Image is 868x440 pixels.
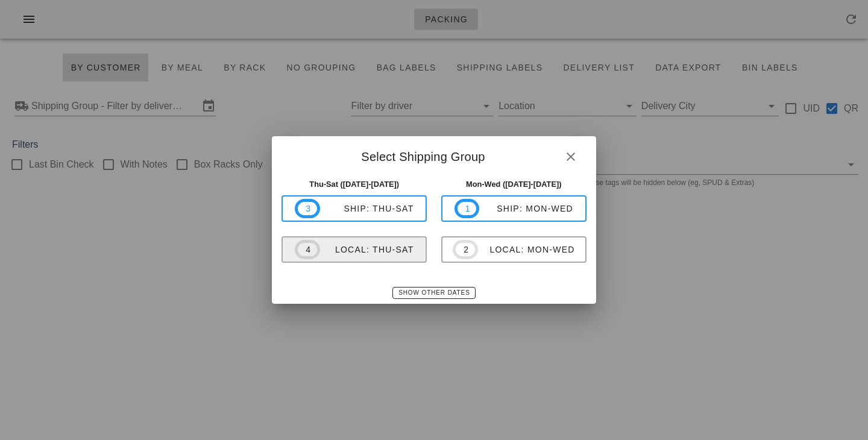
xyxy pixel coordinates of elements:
strong: Thu-Sat ([DATE]-[DATE]) [309,180,399,189]
button: 4local: Thu-Sat [281,236,427,263]
div: Select Shipping Group [272,136,596,174]
div: local: Mon-Wed [478,245,575,254]
span: 1 [465,202,470,215]
button: 1ship: Mon-Wed [441,195,587,222]
button: 3ship: Thu-Sat [281,195,427,222]
span: 3 [305,202,310,215]
div: ship: Thu-Sat [320,204,414,213]
button: Show Other Dates [392,287,475,299]
span: 2 [463,243,468,256]
span: Show Other Dates [398,289,470,296]
div: local: Thu-Sat [320,245,414,254]
div: ship: Mon-Wed [479,204,573,213]
button: 2local: Mon-Wed [441,236,587,263]
span: 4 [305,243,310,256]
strong: Mon-Wed ([DATE]-[DATE]) [466,180,562,189]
